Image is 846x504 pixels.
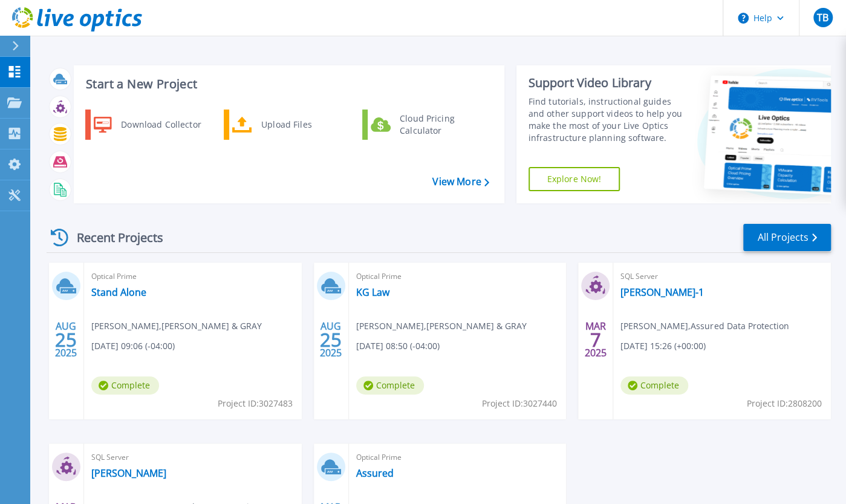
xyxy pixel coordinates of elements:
a: KG Law [356,286,389,298]
a: Stand Alone [91,286,146,298]
div: AUG 2025 [54,318,77,362]
span: Project ID: 3027483 [218,397,293,410]
div: Find tutorials, instructional guides and other support videos to help you make the most of your L... [529,96,685,144]
span: Optical Prime [91,270,294,283]
div: Cloud Pricing Calculator [394,113,483,137]
span: 25 [320,335,342,345]
h3: Start a New Project [86,77,489,91]
span: TB [817,13,828,22]
span: [DATE] 08:50 (-04:00) [356,339,440,353]
a: Cloud Pricing Calculator [362,110,486,140]
span: Optical Prime [356,270,559,283]
span: Complete [91,376,159,394]
span: [PERSON_NAME] , [PERSON_NAME] & GRAY [356,319,527,333]
span: 25 [55,335,77,345]
span: SQL Server [91,451,294,464]
div: Support Video Library [529,75,685,91]
a: Assured [356,467,394,479]
span: [DATE] 15:26 (+00:00) [620,339,706,353]
div: Download Collector [115,113,206,137]
span: Complete [620,376,688,394]
div: Upload Files [255,113,345,137]
span: 7 [590,335,601,345]
span: Optical Prime [356,451,559,464]
a: [PERSON_NAME]-1 [620,286,704,298]
span: Project ID: 3027440 [482,397,557,410]
span: [DATE] 09:06 (-04:00) [91,339,175,353]
a: Download Collector [85,110,209,140]
span: Complete [356,376,424,394]
span: [PERSON_NAME] , Assured Data Protection [620,319,789,333]
a: [PERSON_NAME] [91,467,166,479]
div: AUG 2025 [319,318,342,362]
span: SQL Server [620,270,824,283]
span: Project ID: 2808200 [747,397,822,410]
a: View More [432,176,489,188]
a: All Projects [743,224,831,251]
div: MAR 2025 [584,318,607,362]
a: Explore Now! [529,167,620,191]
span: [PERSON_NAME] , [PERSON_NAME] & GRAY [91,319,262,333]
div: Recent Projects [47,223,180,252]
a: Upload Files [224,110,348,140]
